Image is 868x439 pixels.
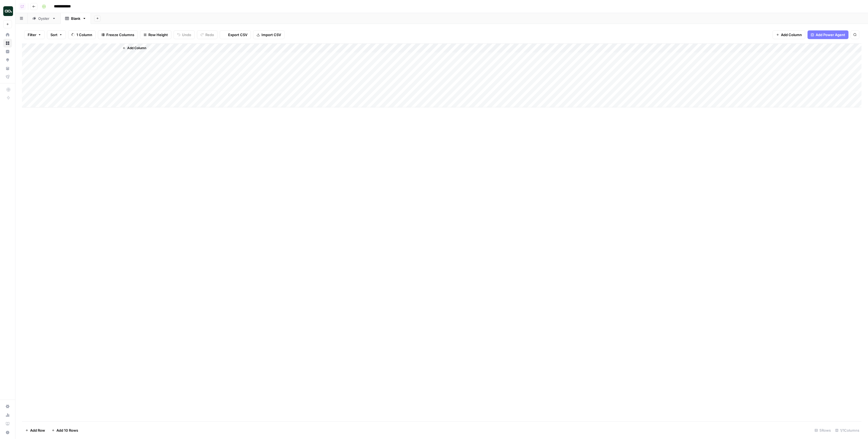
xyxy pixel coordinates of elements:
[60,13,91,24] a: Blank
[3,47,12,56] a: Insights
[773,30,805,39] button: Add Column
[808,30,848,39] button: Add Power Agent
[106,32,134,37] span: Freeze Columns
[47,30,66,39] button: Sort
[3,428,12,437] button: Help + Support
[3,6,13,16] img: AirOps Builders Logo
[781,32,802,37] span: Add Column
[38,16,50,21] div: Oyster
[22,426,48,435] button: Add Row
[3,402,12,411] a: Settings
[28,13,60,24] a: Oyster
[3,39,12,48] a: Browse
[98,30,138,39] button: Freeze Columns
[3,419,12,428] a: Learning Hub
[120,45,148,52] button: Add Column
[3,411,12,419] a: Usage
[127,46,146,50] span: Add Column
[148,32,168,37] span: Row Height
[140,30,171,39] button: Row Height
[261,32,281,37] span: Import CSV
[28,32,36,37] span: Filter
[205,32,214,37] span: Redo
[3,30,12,39] a: Home
[812,426,833,435] div: 5 Rows
[76,32,92,37] span: 1 Column
[24,30,45,39] button: Filter
[3,64,12,73] a: Your Data
[253,30,285,39] button: Import CSV
[220,30,251,39] button: Export CSV
[50,32,58,37] span: Sort
[174,30,195,39] button: Undo
[71,16,80,21] div: Blank
[48,426,81,435] button: Add 10 Rows
[816,32,845,37] span: Add Power Agent
[56,428,78,433] span: Add 10 Rows
[3,56,12,64] a: Opportunities
[3,72,12,81] a: Flightpath
[3,4,12,18] button: Workspace: AirOps Builders
[182,32,191,37] span: Undo
[68,30,96,39] button: 1 Column
[228,32,247,37] span: Export CSV
[197,30,218,39] button: Redo
[833,426,861,435] div: 1/1 Columns
[30,428,45,433] span: Add Row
